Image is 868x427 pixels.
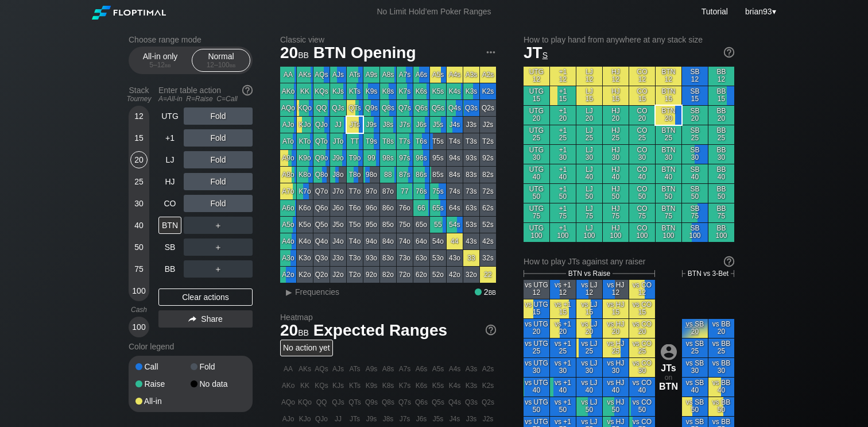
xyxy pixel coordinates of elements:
div: 94s [447,150,463,166]
div: UTG 75 [524,203,549,222]
div: 82o [380,267,396,283]
div: +1 20 [550,106,576,125]
div: QQ [313,100,330,116]
div: 83s [463,167,479,183]
div: T3s [463,133,479,149]
div: BTN 15 [656,86,681,105]
div: AJo [280,117,296,133]
div: Tourney [124,95,154,103]
div: A4o [280,233,296,249]
div: T9o [347,150,363,166]
div: Q9o [313,150,330,166]
div: CO 12 [629,67,655,86]
div: ＋ [184,217,253,234]
div: J8s [380,117,396,133]
div: HJ 30 [603,145,629,164]
div: Q4s [447,100,463,116]
div: BB 50 [708,184,734,203]
div: 40 [130,217,148,234]
div: J9o [330,150,346,166]
div: K6o [297,200,313,216]
div: 33 [463,250,479,266]
div: 97o [363,183,379,199]
div: Fold [184,107,253,125]
div: 15 [130,129,148,147]
div: K5s [430,83,446,99]
div: How to play JTs against any raiser [524,257,734,266]
div: LJ 25 [576,125,602,144]
div: T5o [347,217,363,233]
div: T5s [430,133,446,149]
div: A2s [480,67,496,83]
div: Q6s [413,100,429,116]
div: 83o [380,250,396,266]
div: Q5o [313,217,330,233]
div: LJ 100 [576,223,602,242]
div: A9s [363,67,379,83]
div: 42s [480,233,496,249]
div: KTo [297,133,313,149]
div: A4s [447,67,463,83]
div: UTG 50 [524,184,549,203]
span: bb [165,61,171,69]
div: K2o [297,267,313,283]
div: K9o [297,150,313,166]
div: CO [158,195,181,212]
div: 99 [363,150,379,166]
div: J4s [447,117,463,133]
div: Q2o [313,267,330,283]
div: Fold [184,151,253,168]
div: Q3o [313,250,330,266]
span: brian93 [745,7,772,16]
div: BTN 40 [656,164,681,183]
img: help.32db89a4.svg [723,46,735,59]
div: SB 75 [682,203,708,222]
div: A9o [280,150,296,166]
div: Fold [191,363,246,371]
div: A6s [413,67,429,83]
div: QTo [313,133,330,149]
div: UTG 15 [524,86,549,105]
div: SB [158,238,181,256]
div: T8s [380,133,396,149]
div: 55 [430,217,446,233]
div: 32s [480,250,496,266]
div: T7s [397,133,413,149]
div: UTG 30 [524,145,549,164]
div: J2o [330,267,346,283]
div: BB 100 [708,223,734,242]
span: s [542,48,548,60]
div: 97s [397,150,413,166]
div: Q8o [313,167,330,183]
div: BB [158,260,181,278]
div: 85s [430,167,446,183]
div: Normal [195,49,247,71]
div: JTs [347,117,363,133]
div: K2s [480,83,496,99]
div: +1 15 [550,86,576,105]
div: AA [280,67,296,83]
div: 100 [130,318,148,336]
h2: How to play hand from anywhere at any stack size [524,35,734,44]
div: HJ 25 [603,125,629,144]
div: Fold [184,195,253,212]
div: CO 20 [629,106,655,125]
img: help.32db89a4.svg [241,84,254,97]
div: J3o [330,250,346,266]
img: help.32db89a4.svg [723,255,735,268]
div: BTN 75 [656,203,681,222]
div: 76s [413,183,429,199]
div: 53s [463,217,479,233]
div: 73o [397,250,413,266]
div: LJ 30 [576,145,602,164]
div: BB 12 [708,67,734,86]
div: K8s [380,83,396,99]
div: J6o [330,200,346,216]
div: LJ 50 [576,184,602,203]
div: HJ 50 [603,184,629,203]
div: KQs [313,83,330,99]
div: SB 20 [682,106,708,125]
img: Floptimal logo [92,6,165,20]
div: Q2s [480,100,496,116]
div: SB 12 [682,67,708,86]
